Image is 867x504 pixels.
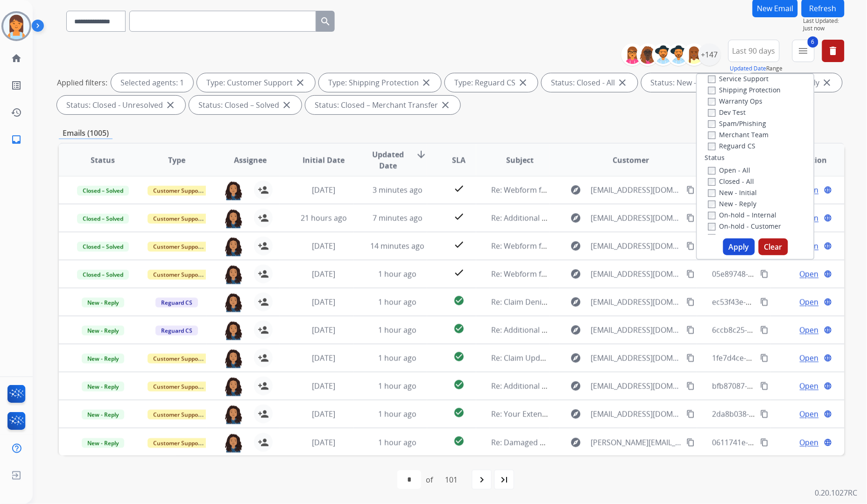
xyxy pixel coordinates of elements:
span: Re: Damaged Package & Part [491,437,593,448]
mat-icon: content_copy [761,326,769,334]
mat-icon: check_circle [453,323,465,334]
div: Type: Reguard CS [445,73,538,92]
span: Last Updated: [804,17,845,25]
mat-icon: content_copy [687,382,695,390]
mat-icon: close [517,77,529,88]
span: [DATE] [312,269,336,279]
span: Subject [507,154,534,166]
span: Initial Date [303,154,345,166]
mat-icon: content_copy [761,298,769,306]
div: of [426,474,433,485]
mat-icon: check_circle [453,379,465,390]
span: Closed – Solved [77,214,129,224]
span: Closed – Solved [77,270,129,280]
span: [DATE] [312,381,336,391]
mat-icon: content_copy [761,354,769,362]
img: agent-avatar [224,209,243,228]
mat-icon: language [824,242,832,250]
input: Service Support [708,76,716,83]
mat-icon: close [822,77,833,88]
p: Emails (1005) [59,127,113,139]
label: Open - All [708,166,751,175]
span: [EMAIL_ADDRESS][DOMAIN_NAME] [591,184,682,196]
span: 21 hours ago [301,213,347,223]
span: New - Reply [82,438,124,448]
span: Re: Additional information [491,325,584,335]
input: Dev Test [708,109,716,117]
span: [EMAIL_ADDRESS][DOMAIN_NAME] [591,212,682,224]
input: Closed - All [708,178,716,186]
label: Dev Test [708,108,746,117]
label: Closed - All [708,177,754,186]
span: 14 minutes ago [370,241,424,251]
span: Open [800,352,819,364]
button: Updated Date [730,65,767,72]
span: bfb87087-4faf-4d0b-920b-597a966186f1 [712,381,851,391]
img: agent-avatar [224,265,243,284]
p: Applied filters: [57,77,107,88]
img: agent-avatar [224,433,243,453]
label: Spam/Phishing [708,119,767,128]
mat-icon: home [11,53,22,64]
mat-icon: explore [571,408,582,420]
span: Customer Support [148,270,208,280]
span: 6ccb8c25-312d-4f17-9780-a6ab583f349b [712,325,853,335]
input: On-hold - Customer [708,223,716,231]
input: Spam/Phishing [708,120,716,128]
button: Apply [723,238,755,255]
div: Type: Shipping Protection [319,73,441,92]
label: On-hold – Internal [708,210,777,219]
img: agent-avatar [224,237,243,256]
label: New - Initial [708,188,757,197]
img: agent-avatar [224,349,243,368]
span: [PERSON_NAME][EMAIL_ADDRESS][PERSON_NAME][DOMAIN_NAME] [591,437,682,448]
span: Open [800,408,819,420]
mat-icon: history [11,107,22,118]
span: Customer Support [148,438,208,448]
span: [DATE] [312,325,336,335]
div: 101 [437,470,465,489]
label: Reguard CS [708,141,756,150]
span: Assignee [234,154,267,166]
span: Range [730,64,783,72]
label: Shipping Protection [708,85,781,94]
span: Type [168,154,185,166]
span: Just now [804,25,845,32]
input: New - Reply [708,201,716,208]
span: New - Reply [82,410,124,420]
mat-icon: content_copy [761,270,769,278]
span: New - Reply [82,382,124,392]
span: [DATE] [312,185,336,195]
input: Open - All [708,167,716,175]
span: [EMAIL_ADDRESS][DOMAIN_NAME] [591,324,682,336]
img: avatar [3,13,29,39]
mat-icon: delete [828,45,839,56]
input: Reguard CS [708,143,716,150]
mat-icon: content_copy [761,438,769,447]
mat-icon: arrow_downward [416,149,427,160]
span: Customer Support [148,354,208,364]
span: 05e89748-7bd1-40f7-b10d-195a945248e6 [712,269,856,279]
span: Customer Support [148,242,208,252]
mat-icon: language [824,326,832,334]
span: Reguard CS [155,298,198,308]
span: New - Reply [82,298,124,308]
mat-icon: explore [571,437,582,448]
mat-icon: person_add [258,437,269,448]
button: Clear [759,238,788,255]
mat-icon: language [824,410,832,418]
img: agent-avatar [224,181,243,200]
span: Reguard CS [155,326,198,336]
mat-icon: check [453,267,465,278]
div: Type: Customer Support [197,73,315,92]
button: Last 90 days [728,40,780,62]
span: 2da8b038-e9c7-4155-a413-1b64dd386673 [712,409,858,419]
span: 1 hour ago [378,297,416,307]
span: [DATE] [312,409,336,419]
span: 1 hour ago [378,381,416,391]
span: [DATE] [312,353,336,363]
span: Re: Claim Update [491,353,551,363]
span: 3 minutes ago [373,185,423,195]
label: New - Reply [708,199,757,208]
span: [EMAIL_ADDRESS][DOMAIN_NAME] [591,408,682,420]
